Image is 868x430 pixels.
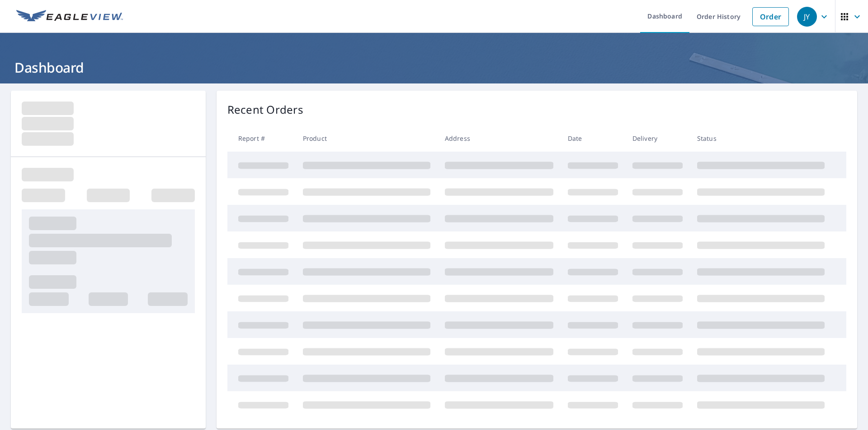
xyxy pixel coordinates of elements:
h1: Dashboard [11,58,857,77]
th: Status [690,125,832,152]
p: Recent Orders [227,102,303,118]
div: JY [797,7,817,27]
th: Product [296,125,438,152]
th: Report # [227,125,296,152]
img: EV Logo [16,10,123,23]
a: Order [752,7,789,26]
th: Delivery [625,125,690,152]
th: Address [438,125,561,152]
th: Date [561,125,625,152]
